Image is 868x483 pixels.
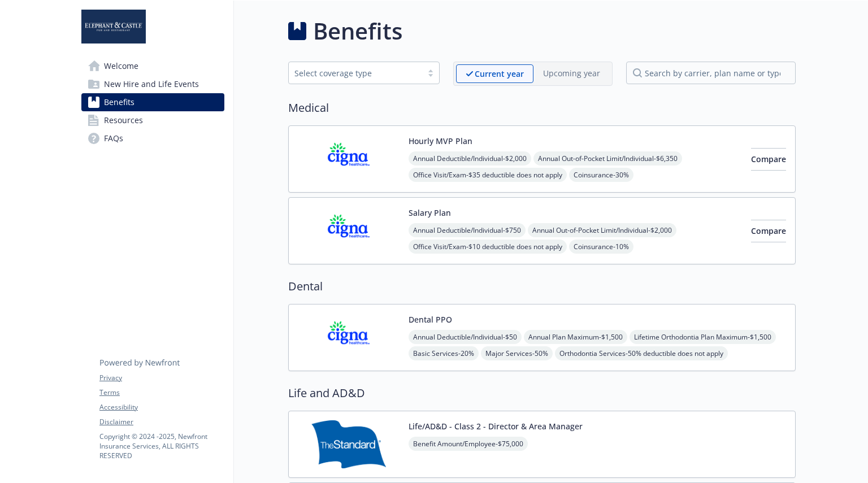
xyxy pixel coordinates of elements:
[81,93,224,111] a: Benefits
[528,223,676,237] span: Annual Out-of-Pocket Limit/Individual - $2,000
[99,417,224,427] a: Disclaimer
[409,420,583,432] button: Life/AD&D - Class 2 - Director & Area Manager
[630,330,776,344] span: Lifetime Orthodontia Plan Maximum - $1,500
[298,135,400,183] img: CIGNA carrier logo
[543,67,600,79] p: Upcoming year
[533,151,682,166] span: Annual Out-of-Pocket Limit/Individual - $6,350
[569,240,633,254] span: Coinsurance - 10%
[313,14,402,48] h1: Benefits
[409,240,567,254] span: Office Visit/Exam - $10 deductible does not apply
[751,154,786,164] span: Compare
[751,148,786,171] button: Compare
[298,207,400,255] img: CIGNA carrier logo
[294,67,416,79] div: Select coverage type
[298,314,400,362] img: CIGNA carrier logo
[751,225,786,236] span: Compare
[409,135,472,147] button: Hourly MVP Plan
[533,64,610,83] span: Upcoming year
[409,437,528,451] span: Benefit Amount/Employee - $75,000
[81,57,224,75] a: Welcome
[481,346,553,360] span: Major Services - 50%
[104,129,123,147] span: FAQs
[409,223,526,237] span: Annual Deductible/Individual - $750
[99,388,224,398] a: Terms
[104,111,143,129] span: Resources
[409,168,567,182] span: Office Visit/Exam - $35 deductible does not apply
[104,93,134,111] span: Benefits
[99,373,224,383] a: Privacy
[298,420,400,468] img: Standard Insurance Company carrier logo
[751,220,786,242] button: Compare
[99,402,224,412] a: Accessibility
[555,346,728,360] span: Orthodontia Services - 50% deductible does not apply
[409,330,522,344] span: Annual Deductible/Individual - $50
[569,168,633,182] span: Coinsurance - 30%
[288,99,796,116] h2: Medical
[409,151,531,166] span: Annual Deductible/Individual - $2,000
[99,432,224,460] p: Copyright © 2024 - 2025 , Newfront Insurance Services, ALL RIGHTS RESERVED
[288,278,796,295] h2: Dental
[409,346,479,360] span: Basic Services - 20%
[104,57,138,75] span: Welcome
[81,75,224,93] a: New Hire and Life Events
[81,129,224,147] a: FAQs
[409,314,452,325] button: Dental PPO
[288,385,796,402] h2: Life and AD&D
[104,75,199,93] span: New Hire and Life Events
[524,330,627,344] span: Annual Plan Maximum - $1,500
[409,207,451,219] button: Salary Plan
[475,68,524,80] p: Current year
[626,62,796,84] input: search by carrier, plan name or type
[81,111,224,129] a: Resources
